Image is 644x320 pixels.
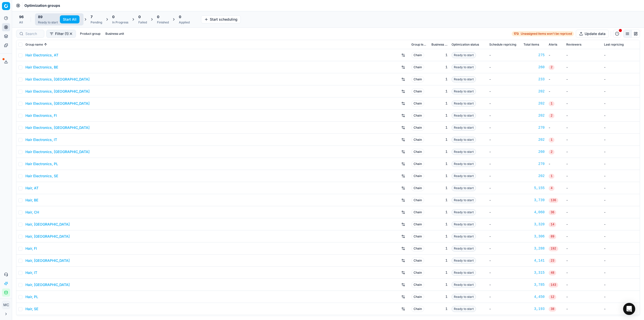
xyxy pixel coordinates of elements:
[431,246,448,251] div: 1
[524,77,545,82] a: 233
[411,233,424,239] span: Chain
[25,137,57,142] a: Hair Electronics, IT
[24,3,60,8] nav: breadcrumb
[524,258,545,263] a: 4,141
[25,222,70,227] a: Hair, [GEOGRAPHIC_DATA]
[411,43,427,47] span: Group level
[411,197,424,203] span: Chain
[524,89,545,94] div: 202
[431,294,448,299] div: 1
[564,49,602,61] td: -
[549,101,554,106] span: 1
[487,85,521,97] td: -
[431,101,448,106] div: 1
[411,221,424,227] span: Chain
[549,174,554,179] span: 1
[524,210,545,215] a: 4,060
[411,185,424,191] span: Chain
[452,209,476,215] span: Ready to start
[25,173,58,179] a: Hair Electronics, SE
[549,307,556,312] span: 38
[91,20,102,24] div: Pending
[157,14,159,19] span: 0
[487,279,521,291] td: -
[524,137,545,142] a: 202
[602,85,640,97] td: -
[452,52,476,58] span: Ready to start
[602,61,640,73] td: -
[487,255,521,267] td: -
[487,170,521,182] td: -
[487,61,521,73] td: -
[602,242,640,255] td: -
[452,245,476,252] span: Ready to start
[602,218,640,230] td: -
[524,222,545,227] a: 3,320
[602,49,640,61] td: -
[25,89,90,94] a: Hair Electronics, [GEOGRAPHIC_DATA]
[487,122,521,134] td: -
[431,234,448,239] div: 1
[564,97,602,110] td: -
[602,170,640,182] td: -
[431,137,448,142] div: 1
[411,137,424,143] span: Chain
[564,73,602,85] td: -
[514,32,519,36] strong: 173
[25,198,38,203] a: Hair, BE
[524,113,545,118] div: 202
[524,282,545,287] a: 3,785
[112,14,114,19] span: 0
[564,255,602,267] td: -
[25,161,58,166] a: Hair Electronics, PL
[411,294,424,300] span: Chain
[452,125,476,131] span: Ready to start
[524,125,545,130] a: 270
[411,125,424,131] span: Chain
[431,186,448,191] div: 1
[25,101,90,106] a: Hair Electronics, [GEOGRAPHIC_DATA]
[138,20,147,24] div: Failed
[78,31,102,37] button: Product group
[602,73,640,85] td: -
[25,149,90,154] a: Hair Electronics, [GEOGRAPHIC_DATA]
[564,303,602,315] td: -
[25,186,38,191] a: Hair, AT
[25,306,38,311] a: Hair, SE
[564,194,602,206] td: -
[604,43,624,47] span: Last repricing
[524,306,545,311] div: 3,193
[602,194,640,206] td: -
[487,230,521,242] td: -
[524,270,545,275] div: 3,315
[431,306,448,311] div: 1
[549,43,557,47] span: Alerts
[431,65,448,70] div: 1
[411,100,424,106] span: Chain
[452,113,476,119] span: Ready to start
[487,97,521,110] td: -
[602,182,640,194] td: -
[564,206,602,218] td: -
[524,186,545,191] a: 5,155
[25,31,41,36] input: Search
[411,149,424,155] span: Chain
[564,110,602,122] td: -
[524,198,545,203] div: 3,739
[452,233,476,239] span: Ready to start
[521,32,572,36] span: Unassigned items won't be repriced
[524,101,545,106] div: 202
[564,85,602,97] td: -
[179,20,190,24] div: Applied
[549,270,556,275] span: 48
[524,161,545,166] div: 270
[564,279,602,291] td: -
[549,258,556,263] span: 23
[576,30,609,38] button: Update data
[487,158,521,170] td: -
[487,49,521,61] td: -
[524,234,545,239] a: 3,306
